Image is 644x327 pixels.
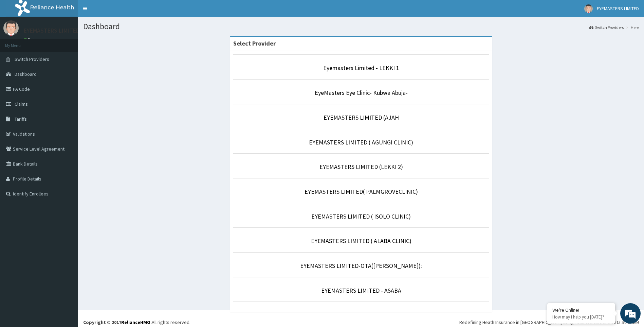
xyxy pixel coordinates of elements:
[309,138,413,146] a: EYEMASTERS LIMITED ( AGUNGI CLINIC)
[552,314,610,320] p: How may I help you today?
[311,237,411,245] a: EYEMASTERS LIMITED ( ALABA CLINIC)
[15,56,49,62] span: Switch Providers
[3,20,19,36] img: User Image
[624,24,639,30] li: Here
[315,89,408,97] a: EyeMasters Eye Clinic- Kubwa Abuja-
[311,212,411,220] a: EYEMASTERS LIMITED ( ISOLO CLINIC)
[121,319,150,325] a: RelianceHMO
[459,319,639,326] div: Redefining Heath Insurance in [GEOGRAPHIC_DATA] using Telemedicine and Data Science!
[324,114,399,121] a: EYEMASTERS LIMITED (AJAH
[305,188,418,195] a: EYEMASTERS LIMITED( PALMGROVECLINIC)
[597,5,639,12] span: EYEMASTERS LIMITED
[233,39,276,47] strong: Select Provider
[323,64,399,72] a: Eyemasters Limited - LEKKI 1
[552,307,610,313] div: We're Online!
[321,287,401,294] a: EYEMASTERS LIMITED - ASABA
[319,163,403,171] a: EYEMASTERS LIMITED (LEKKI 2)
[83,319,152,325] strong: Copyright © 2017 .
[15,71,37,77] span: Dashboard
[83,22,639,31] h1: Dashboard
[24,37,40,42] a: Online
[24,28,80,34] p: EYEMASTERS LIMITED
[589,24,624,30] a: Switch Providers
[584,4,593,13] img: User Image
[300,262,422,270] a: EYEMASTERS LIMITED-OTA([PERSON_NAME]):
[15,101,28,107] span: Claims
[15,116,27,122] span: Tariffs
